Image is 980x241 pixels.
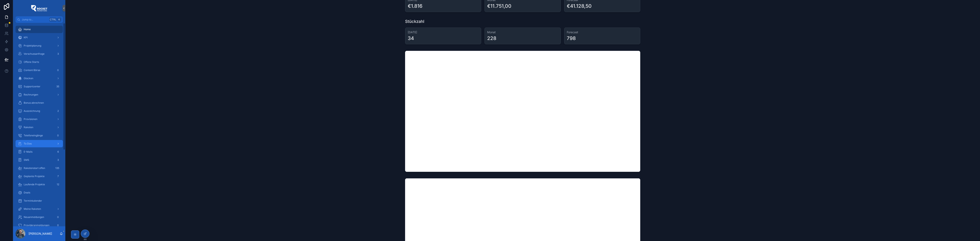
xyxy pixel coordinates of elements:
[24,101,44,104] span: Bonus abrechnen
[487,35,496,42] div: 228
[31,5,47,11] img: App logo
[16,222,63,229] a: Provideranmeldungen0
[16,16,63,23] button: Jump to...CtrlK
[22,18,48,21] span: Jump to...
[16,116,63,123] a: Provisionen
[24,134,43,137] span: Telefoneingänge
[16,156,63,164] a: SMS3
[16,181,63,188] a: Laufende Projekte12
[16,42,63,49] a: Projektplanung
[408,35,414,42] div: 34
[24,207,41,211] span: Meine Raketen
[16,50,63,58] a: Vorschussanfrage3
[408,3,422,9] div: €1.816
[24,85,40,88] span: Supportcenter
[56,182,60,187] div: 12
[24,158,29,162] span: SMS
[16,173,63,180] a: Geplante Projekte7
[24,191,30,194] span: Deals
[16,91,63,98] a: Rechnungen
[24,69,40,72] span: Content Börse
[408,30,479,34] h3: [DATE]
[56,133,60,138] div: 0
[24,109,40,113] span: Auszeichnung
[16,75,63,82] a: Glocken
[24,183,45,186] span: Laufende Projekte
[24,167,45,170] span: Raketenstart offen
[487,30,558,34] h3: Monat
[16,148,63,155] a: E-Mails6
[16,132,63,139] a: Telefoneingänge0
[24,36,28,39] span: KPI
[56,174,60,179] div: 7
[567,30,638,34] h3: Forecast
[567,3,592,9] div: €41.128,50
[56,223,60,228] div: 0
[487,3,511,9] div: €11.751,00
[24,199,42,202] span: Terminkalender
[29,232,52,236] p: [PERSON_NAME]
[24,118,37,121] span: Provisionen
[16,197,63,204] a: Terminkalender
[49,18,57,22] span: Ctrl
[54,166,60,171] div: 135
[24,28,31,31] span: Home
[56,158,60,162] div: 3
[24,142,32,145] span: To Dos
[24,60,39,64] span: Offene Starts
[16,83,63,90] a: Supportcenter35
[405,19,424,24] h1: Stückzahl
[16,213,63,221] a: Neuanmeldungen0
[16,205,63,213] a: Meine Raketen
[58,18,61,21] span: K
[56,109,60,113] div: 2
[55,84,60,89] div: 35
[24,44,41,47] span: Projektplanung
[16,67,63,74] a: Content Börse0
[16,124,63,131] a: Raketen
[16,164,63,172] a: Raketenstart offen135
[13,23,65,226] div: scrollable content
[24,52,45,56] span: Vorschussanfrage
[56,51,60,56] div: 3
[56,215,60,220] div: 0
[24,224,49,227] span: Provideranmeldungen
[16,189,63,196] a: Deals
[16,140,63,147] a: To Dos
[24,77,33,80] span: Glocken
[567,35,576,42] div: 798
[56,68,60,73] div: 0
[24,93,38,96] span: Rechnungen
[16,58,63,66] a: Offene Starts
[16,26,63,33] a: Home
[16,107,63,115] a: Auszeichnung2
[24,126,33,129] span: Raketen
[24,150,32,153] span: E-Mails
[24,175,45,178] span: Geplante Projekte
[24,215,44,219] span: Neuanmeldungen
[16,34,63,41] a: KPI
[16,99,63,107] a: Bonus abrechnen
[56,149,60,154] div: 6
